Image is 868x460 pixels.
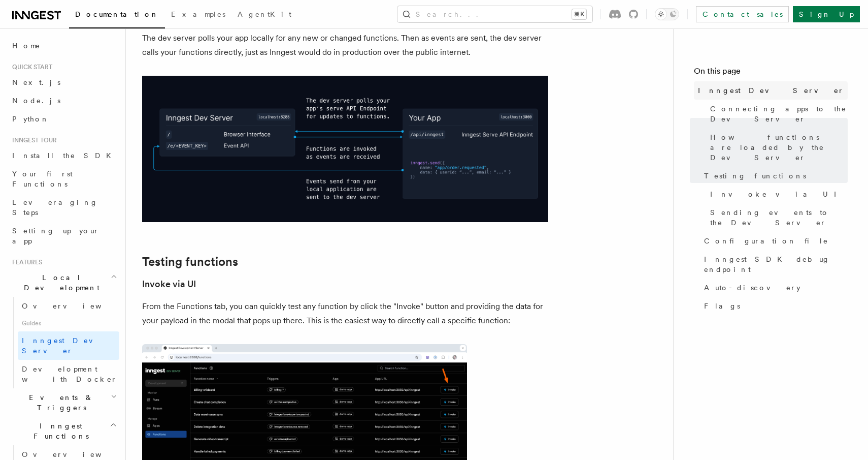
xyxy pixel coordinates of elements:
[8,297,119,388] div: Local Development
[12,170,73,188] span: Your first Functions
[231,3,297,27] a: AgentKit
[12,78,60,86] span: Next.js
[18,331,119,360] a: Inngest Dev Server
[700,279,848,297] a: Auto-discovery
[22,450,126,458] span: Overview
[12,151,117,160] span: Install the SDK
[710,207,848,228] span: Sending events to the Dev Server
[238,10,291,18] span: AgentKit
[142,255,238,269] a: Testing functions
[793,6,860,22] a: Sign Up
[8,222,119,250] a: Setting up your app
[171,10,225,18] span: Examples
[142,31,548,59] p: The dev server polls your app locally for any new or changed functions. Then as events are sent, ...
[698,85,844,96] span: Inngest Dev Server
[12,97,60,105] span: Node.js
[8,258,42,266] span: Features
[12,198,98,217] span: Leveraging Steps
[18,360,119,388] a: Development with Docker
[710,189,845,199] span: Invoke via UI
[22,365,117,383] span: Development with Docker
[8,392,111,413] span: Events & Triggers
[704,283,800,293] span: Auto-discovery
[12,227,99,245] span: Setting up your app
[18,315,119,331] span: Guides
[706,128,848,167] a: How functions are loaded by the Dev Server
[8,421,110,441] span: Inngest Functions
[8,37,119,55] a: Home
[8,388,119,417] button: Events & Triggers
[397,6,592,22] button: Search...⌘K
[8,165,119,193] a: Your first Functions
[706,100,848,128] a: Connecting apps to the Dev Server
[696,6,789,22] a: Contact sales
[12,41,41,51] span: Home
[142,76,548,222] img: dev-server-diagram-v2.png
[8,272,111,293] span: Local Development
[704,171,806,181] span: Testing functions
[8,193,119,222] a: Leveraging Steps
[22,302,126,310] span: Overview
[8,417,119,445] button: Inngest Functions
[165,3,231,27] a: Examples
[22,336,109,355] span: Inngest Dev Server
[572,9,586,19] kbd: ⌘K
[18,297,119,315] a: Overview
[694,65,848,81] h4: On this page
[142,299,548,328] p: From the Functions tab, you can quickly test any function by click the "Invoke" button and provid...
[8,73,119,91] a: Next.js
[8,91,119,110] a: Node.js
[700,297,848,315] a: Flags
[700,232,848,250] a: Configuration file
[710,104,848,124] span: Connecting apps to the Dev Server
[706,185,848,203] a: Invoke via UI
[704,254,848,274] span: Inngest SDK debug endpoint
[8,63,52,71] span: Quick start
[710,132,848,163] span: How functions are loaded by the Dev Server
[8,146,119,165] a: Install the SDK
[12,115,49,123] span: Python
[655,8,679,20] button: Toggle dark mode
[700,250,848,279] a: Inngest SDK debug endpoint
[8,268,119,297] button: Local Development
[704,236,828,246] span: Configuration file
[8,110,119,128] a: Python
[142,277,196,291] a: Invoke via UI
[704,301,740,311] span: Flags
[694,81,848,100] a: Inngest Dev Server
[8,136,57,144] span: Inngest tour
[706,203,848,232] a: Sending events to the Dev Server
[700,167,848,185] a: Testing functions
[69,3,165,28] a: Documentation
[75,10,159,18] span: Documentation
